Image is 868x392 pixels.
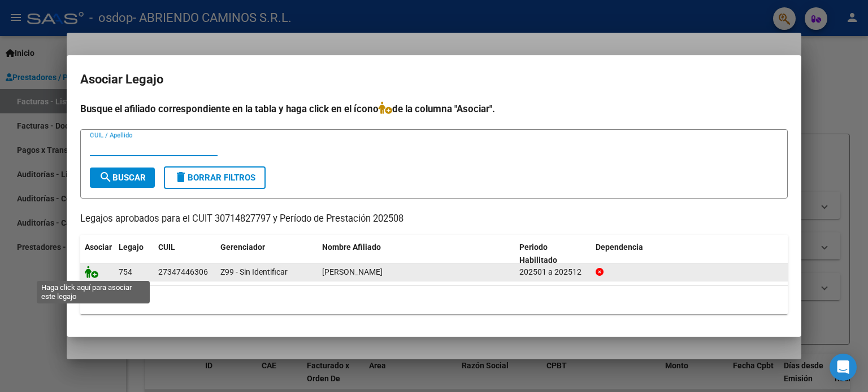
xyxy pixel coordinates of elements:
[216,235,318,272] datatable-header-cell: Gerenciador
[80,286,788,314] div: 1 registros
[85,243,112,252] span: Asociar
[158,266,208,279] div: 27347446306
[322,243,381,252] span: Nombre Afiliado
[322,267,383,276] span: NICCOLINI MARIA ANTONELA
[515,235,591,272] datatable-header-cell: Periodo Habilitado
[158,243,175,252] span: CUIL
[90,168,155,188] button: Buscar
[318,235,515,272] datatable-header-cell: Nombre Afiliado
[174,173,255,183] span: Borrar Filtros
[591,235,788,272] datatable-header-cell: Dependencia
[174,170,188,184] mat-icon: delete
[80,212,788,226] p: Legajos aprobados para el CUIT 30714827797 y Período de Prestación 202508
[830,354,857,381] div: Open Intercom Messenger
[119,267,132,276] span: 754
[519,266,587,279] div: 202501 a 202512
[154,235,216,272] datatable-header-cell: CUIL
[114,235,154,272] datatable-header-cell: Legajo
[99,173,146,183] span: Buscar
[99,170,112,184] mat-icon: search
[519,243,557,265] span: Periodo Habilitado
[220,243,265,252] span: Gerenciador
[80,102,788,116] h4: Busque el afiliado correspondiente en la tabla y haga click en el ícono de la columna "Asociar".
[220,267,288,276] span: Z99 - Sin Identificar
[80,69,788,90] h2: Asociar Legajo
[119,243,144,252] span: Legajo
[80,235,114,272] datatable-header-cell: Asociar
[164,166,266,189] button: Borrar Filtros
[596,243,643,252] span: Dependencia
